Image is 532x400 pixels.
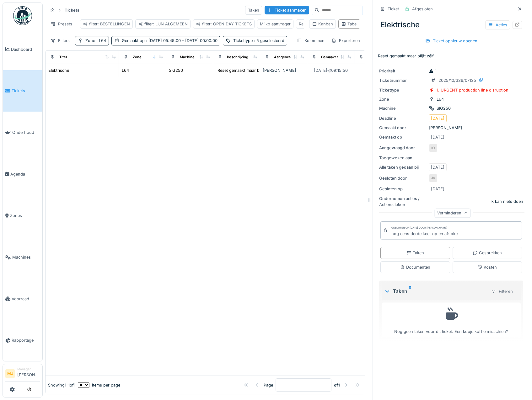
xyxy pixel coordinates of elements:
div: Machine [379,105,426,111]
div: Kolommen [294,36,327,45]
div: SIG250 [437,105,451,111]
div: Ondernomen acties / Actions taken [379,196,426,208]
div: Zone [379,96,426,102]
div: Exporteren [329,36,363,45]
a: Tickets [3,70,42,112]
div: Gemaakt op [379,134,426,140]
div: [DATE] @ 09:15:50 [314,67,348,73]
a: Zones [3,195,42,237]
sup: 0 [409,287,411,295]
span: Voorraad [12,296,40,302]
div: Tabel [341,21,357,27]
div: [DATE] [431,115,444,121]
div: Prioriteit [379,68,426,74]
div: Gemaakt op [321,55,341,60]
a: Voorraad [3,278,42,320]
strong: of 1 [334,382,340,388]
div: [DATE] [431,164,444,170]
div: Alle taken gedaan bij [379,164,426,170]
div: Filteren [488,287,516,296]
div: Taken [384,287,486,295]
div: Reset gemaakt maar blijft zélf [218,67,273,73]
div: Aangevraagd door [274,55,305,60]
a: MJ Manager[PERSON_NAME] [5,367,40,382]
div: Gemaakt op [122,38,218,44]
div: Zone [133,55,142,60]
div: [DATE] [431,134,444,140]
div: [PERSON_NAME] [263,67,305,73]
span: Rapportage [12,337,40,343]
div: items per page [78,382,120,388]
div: Tickettype [233,38,284,44]
div: Machine [180,55,195,60]
span: Tickets [12,88,40,94]
div: L64 [122,67,129,73]
div: Nog geen taken voor dit ticket. Een kopje koffie misschien? [386,305,517,334]
div: Taken [245,6,262,15]
li: MJ [5,369,15,378]
div: Gesloten op [379,186,426,192]
a: Dashboard [3,29,42,70]
div: Manager [17,367,40,371]
div: Milko aanvrager [260,21,291,27]
div: Filters [48,36,73,45]
div: 2025/10/336/07125 [438,77,476,83]
span: : L64 [95,38,106,43]
div: Ticketnummer [379,77,426,83]
div: JV [429,174,438,182]
div: Page [264,382,273,388]
div: Gesloten door [379,175,426,181]
img: Badge_color-CXgf-gQk.svg [13,6,32,25]
div: Deadline [379,115,426,121]
div: IO [429,144,438,152]
div: Titel [59,55,67,60]
a: Rapportage [3,320,42,361]
div: filter: LIJN ALGEMEEN [138,21,188,27]
div: Gesprekken [473,250,502,256]
div: Elektrische [48,67,69,73]
div: Elektrische [378,17,524,33]
div: Presets [48,19,75,29]
li: [PERSON_NAME] [17,367,40,380]
p: Reset gemaakt maar blijft zélf [378,53,524,59]
span: Machines [12,254,40,260]
div: 1 [429,68,437,74]
div: Ik kan niets doen [491,198,523,204]
div: Ticket opnieuw openen [423,37,480,45]
div: Zone [85,38,106,44]
div: filter: BESTELLINGEN [83,21,130,27]
div: Tickettype [379,87,426,93]
span: : [DATE] 05:45:00 - [DATE] 00:00:00 [145,38,218,43]
span: Onderhoud [12,129,40,135]
div: Taken [406,250,424,256]
div: Acties [485,20,510,29]
a: Agenda [3,153,42,195]
div: [PERSON_NAME] [379,125,523,131]
strong: Tickets [62,7,82,13]
div: Aangevraagd door [379,145,426,151]
div: Gemaakt door [379,125,426,131]
span: Agenda [10,171,40,177]
div: Verminderen [434,208,470,218]
div: Ticket aanmaken [265,6,309,14]
span: : 5 geselecteerd [253,38,284,43]
a: Machines [3,236,42,278]
div: Gesloten op [DATE] door [PERSON_NAME] [391,226,447,230]
div: Afgesloten [412,6,433,12]
div: Kosten [477,264,497,270]
span: Zones [10,213,40,218]
span: Dashboard [11,46,40,52]
div: [DATE] [431,186,444,192]
div: nog eens derde keer op en af: oke [391,231,458,237]
div: Toegewezen aan [379,155,426,161]
div: 1. URGENT production line disruption [437,87,508,93]
div: Rapport [299,21,314,27]
div: filter: OPEN DAY TICKETS [196,21,252,27]
div: L64 [437,96,444,102]
div: Showing 1 - 1 of 1 [48,382,75,388]
div: Kanban [312,21,333,27]
div: Ticket [388,6,399,12]
div: Beschrijving [227,55,248,60]
div: SIG250 [169,67,183,73]
a: Onderhoud [3,112,42,153]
